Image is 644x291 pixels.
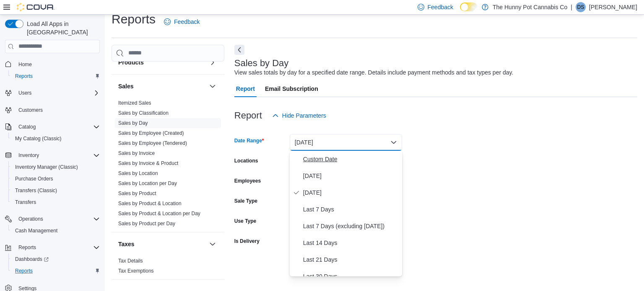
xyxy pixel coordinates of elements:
[15,59,100,70] span: Home
[234,198,257,204] label: Sale Type
[118,220,175,227] span: Sales by Product per Day
[8,253,103,265] a: Dashboards
[118,140,187,146] a: Sales by Employee (Tendered)
[118,190,156,197] span: Sales by Product
[234,137,264,144] label: Date Range
[290,151,402,276] div: Select listbox
[15,227,57,234] span: Cash Management
[2,213,103,225] button: Operations
[118,120,148,126] span: Sales by Day
[18,216,43,222] span: Operations
[571,2,572,12] p: |
[12,134,100,144] span: My Catalog (Classic)
[118,211,200,216] a: Sales by Product & Location per Day
[15,256,49,263] span: Dashboards
[12,134,65,144] a: My Catalog (Classic)
[2,242,103,253] button: Reports
[118,110,169,116] a: Sales by Classification
[2,87,103,99] button: Users
[282,111,326,120] span: Hide Parameters
[2,58,103,70] button: Home
[15,268,33,274] span: Reports
[493,2,567,12] p: The Hunny Pot Cannabis Co
[2,104,103,116] button: Customers
[15,122,39,132] button: Catalog
[118,268,154,274] span: Tax Exemptions
[15,150,100,160] span: Inventory
[208,81,218,91] button: Sales
[118,82,134,90] h3: Sales
[118,200,182,207] span: Sales by Product & Location
[23,20,100,36] span: Load All Apps in [GEOGRAPHIC_DATA]
[112,98,224,232] div: Sales
[303,238,399,248] span: Last 14 Days
[15,73,33,80] span: Reports
[15,88,35,98] button: Users
[12,254,52,264] a: Dashboards
[118,180,177,187] span: Sales by Location per Day
[236,80,255,97] span: Report
[15,135,62,142] span: My Catalog (Classic)
[12,71,100,81] span: Reports
[460,3,478,11] input: Dark Mode
[234,45,244,55] button: Next
[118,150,155,157] span: Sales by Invoice
[15,105,100,115] span: Customers
[18,90,31,96] span: Users
[576,2,586,12] div: Davin Saini
[8,173,103,185] button: Purchase Orders
[112,11,156,28] h1: Reports
[15,105,46,115] a: Customers
[8,161,103,173] button: Inventory Manager (Classic)
[234,218,256,224] label: Use Type
[15,164,78,170] span: Inventory Manager (Classic)
[12,174,100,184] span: Purchase Orders
[174,18,200,26] span: Feedback
[118,180,177,186] a: Sales by Location per Day
[15,150,42,160] button: Inventory
[303,271,399,281] span: Last 30 Days
[17,3,55,11] img: Cova
[118,100,151,106] a: Itemized Sales
[234,178,261,184] label: Employees
[303,204,399,214] span: Last 7 Days
[208,57,218,67] button: Products
[118,240,135,248] h3: Taxes
[290,134,402,151] button: [DATE]
[234,238,260,245] label: Is Delivery
[208,239,218,249] button: Taxes
[118,130,184,136] a: Sales by Employee (Created)
[18,244,36,251] span: Reports
[12,174,57,184] a: Purchase Orders
[118,58,206,67] button: Products
[12,226,61,236] a: Cash Management
[2,121,103,133] button: Catalog
[118,160,178,166] a: Sales by Invoice & Product
[12,254,100,264] span: Dashboards
[8,265,103,277] button: Reports
[2,149,103,161] button: Inventory
[15,214,100,224] span: Operations
[265,80,318,97] span: Email Subscription
[118,258,143,264] span: Tax Details
[15,242,39,252] button: Reports
[161,13,203,30] a: Feedback
[118,140,187,147] span: Sales by Employee (Tendered)
[118,120,148,126] a: Sales by Day
[12,266,36,276] a: Reports
[18,107,43,113] span: Customers
[118,130,184,136] span: Sales by Employee (Created)
[15,175,53,182] span: Purchase Orders
[118,170,158,177] span: Sales by Location
[8,196,103,208] button: Transfers
[118,170,158,176] a: Sales by Location
[303,154,399,164] span: Custom Date
[12,266,100,276] span: Reports
[15,122,100,132] span: Catalog
[118,58,144,67] h3: Products
[118,82,206,90] button: Sales
[12,185,100,196] span: Transfers (Classic)
[18,61,32,68] span: Home
[118,221,175,227] a: Sales by Product per Day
